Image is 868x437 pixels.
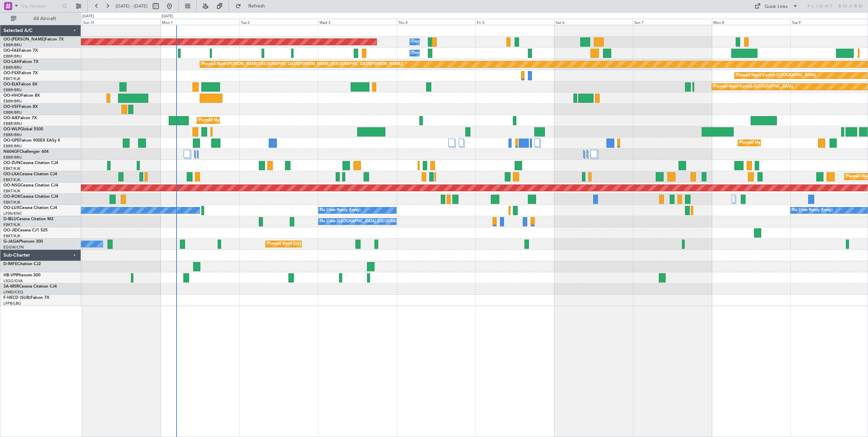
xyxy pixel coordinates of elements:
[3,206,57,210] a: OO-LUXCessna Citation CJ4
[18,16,72,21] span: All Aircraft
[3,301,21,306] a: LFPB/LBG
[3,105,38,109] a: OO-VSFFalcon 8X
[3,278,23,284] a: LSGG/GVA
[3,217,53,221] a: D-IBLUCessna Citation M2
[714,82,793,92] div: Planned Maint Kortrijk-[GEOGRAPHIC_DATA]
[3,189,20,194] a: EBKT/KJK
[3,144,22,149] a: EBBR/BRU
[162,14,173,19] div: [DATE]
[751,1,801,12] button: Quick Links
[3,150,49,154] a: N604GFChallenger 604
[3,150,19,154] span: N604GF
[3,71,38,75] a: OO-FSXFalcon 7X
[3,222,20,227] a: EBKT/KJK
[3,94,40,98] a: OO-HHOFalcon 8X
[3,195,58,199] a: OO-ROKCessna Citation CJ4
[412,48,458,58] div: Owner Melsbroek Air Base
[7,13,74,24] button: All Aircraft
[3,94,21,98] span: OO-HHO
[412,37,458,47] div: Owner Melsbroek Air Base
[161,19,239,25] div: Mon 1
[3,105,19,109] span: OO-VSF
[3,116,18,120] span: OO-AIE
[320,216,434,227] div: No Crew [GEOGRAPHIC_DATA] ([GEOGRAPHIC_DATA] National)
[3,37,64,42] a: OO-[PERSON_NAME]Falcon 7X
[3,49,38,53] a: OO-FAEFalcon 7X
[740,138,863,148] div: Planned Maint [GEOGRAPHIC_DATA] ([GEOGRAPHIC_DATA] National)
[792,205,833,215] div: No Crew Nancy (Essey)
[3,296,31,300] span: F-HECD (SUB)
[3,155,22,160] a: EBBR/BRU
[3,121,22,126] a: EBBR/BRU
[239,19,318,25] div: Tue 2
[712,19,790,25] div: Mon 8
[21,1,60,11] input: Trip Number
[243,4,271,9] span: Refresh
[267,239,374,249] div: Planned Maint [GEOGRAPHIC_DATA] ([GEOGRAPHIC_DATA])
[633,19,712,25] div: Sun 7
[3,54,22,59] a: EBBR/BRU
[3,139,19,143] span: OO-GPE
[3,195,20,199] span: OO-ROK
[3,228,48,232] a: OO-JIDCessna CJ1 525
[320,205,361,215] div: No Crew Nancy (Essey)
[3,139,60,143] a: OO-GPEFalcon 900EX EASy II
[3,183,20,188] span: OO-NSG
[3,82,37,86] a: OO-ELKFalcon 8X
[3,82,19,86] span: OO-ELK
[3,60,20,64] span: OO-LAH
[3,127,43,131] a: OO-WLPGlobal 5500
[3,206,19,210] span: OO-LUX
[3,71,19,75] span: OO-FSX
[3,43,22,48] a: EBBR/BRU
[3,240,19,244] span: G-JAGA
[3,116,37,120] a: OO-AIEFalcon 7X
[3,99,22,104] a: EBBR/BRU
[3,65,22,70] a: EBBR/BRU
[318,19,397,25] div: Wed 3
[3,240,43,244] a: G-JAGAPhenom 300
[3,233,20,239] a: EBKT/KJK
[3,217,17,221] span: D-IBLU
[82,19,161,25] div: Sun 31
[82,14,94,19] div: [DATE]
[3,110,22,115] a: EBBR/BRU
[3,161,20,165] span: OO-ZUN
[3,76,20,81] a: EBKT/KJK
[3,285,19,289] span: 3A-MSR
[232,1,273,12] button: Refresh
[3,296,49,300] a: F-HECD (SUB)Falcon 7X
[3,262,41,266] a: D-IMFECitation CJ2
[3,127,20,131] span: OO-WLP
[3,49,19,53] span: OO-FAE
[3,172,57,176] a: OO-LXACessna Citation CJ4
[765,3,788,10] div: Quick Links
[397,19,475,25] div: Thu 4
[3,228,18,232] span: OO-JID
[475,19,554,25] div: Fri 5
[3,245,24,250] a: EGGW/LTN
[3,273,40,277] a: HB-VPIPhenom 300
[202,59,403,69] div: Planned Maint [PERSON_NAME]-[GEOGRAPHIC_DATA][PERSON_NAME] ([GEOGRAPHIC_DATA][PERSON_NAME])
[3,200,20,205] a: EBKT/KJK
[3,273,17,277] span: HB-VPI
[3,262,17,266] span: D-IMFE
[3,60,38,64] a: OO-LAHFalcon 7X
[3,161,58,165] a: OO-ZUNCessna Citation CJ4
[3,285,57,289] a: 3A-MSRCessna Citation CJ4
[3,87,22,93] a: EBBR/BRU
[3,183,58,188] a: OO-NSGCessna Citation CJ4
[736,70,816,81] div: Planned Maint Kortrijk-[GEOGRAPHIC_DATA]
[199,115,306,126] div: Planned Maint [GEOGRAPHIC_DATA] ([GEOGRAPHIC_DATA])
[3,211,22,216] a: LFSN/ENC
[554,19,633,25] div: Sat 6
[3,172,19,176] span: OO-LXA
[3,166,20,171] a: EBKT/KJK
[3,177,20,182] a: EBKT/KJK
[3,37,45,42] span: OO-[PERSON_NAME]
[3,132,22,137] a: EBBR/BRU
[3,290,23,295] a: LFMD/CEQ
[116,3,148,9] span: [DATE] - [DATE]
